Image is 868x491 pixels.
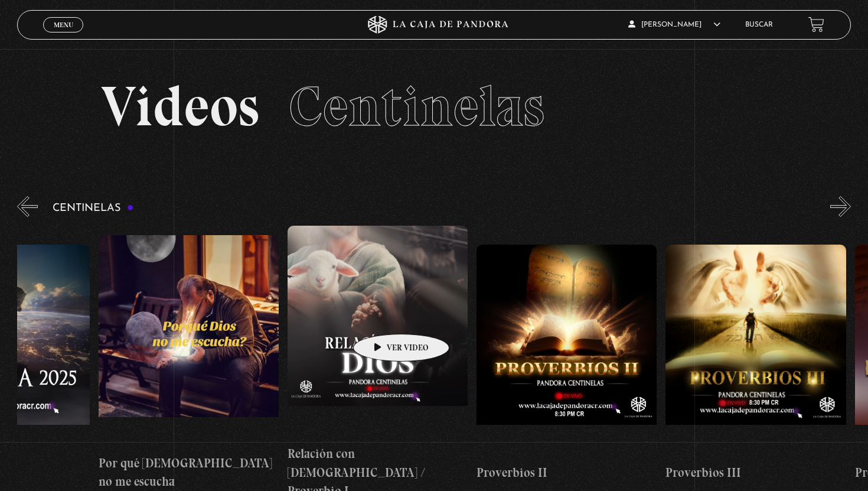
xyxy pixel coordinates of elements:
a: Buscar [745,21,773,28]
button: Next [830,196,851,217]
h2: Videos [101,79,768,135]
span: [PERSON_NAME] [628,21,720,28]
h3: Centinelas [53,203,133,214]
span: Menu [54,21,73,28]
a: View your shopping cart [808,17,824,32]
h4: Proverbios III [665,463,846,482]
h4: Por qué [DEMOGRAPHIC_DATA] no me escucha [99,454,279,491]
span: Cerrar [50,31,77,39]
span: Centinelas [289,73,544,140]
h4: Proverbios II [477,463,657,482]
button: Previous [17,196,38,217]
